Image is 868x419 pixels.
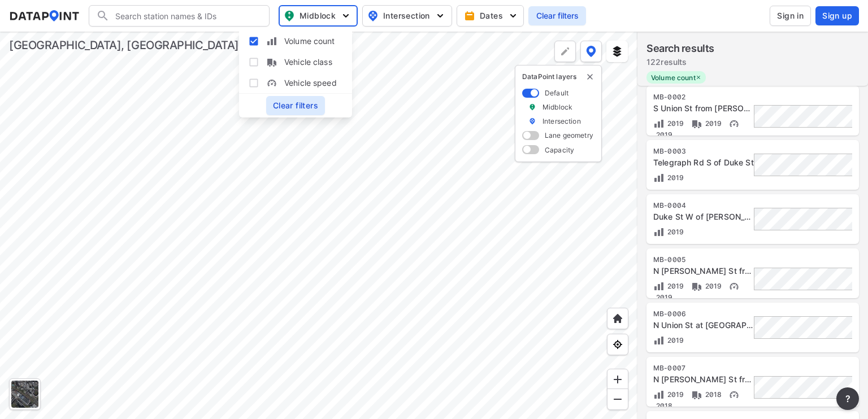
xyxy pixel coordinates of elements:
[653,265,754,277] div: N Payne St from King St to Cameron St
[522,72,594,81] p: DataPoint layers
[653,157,754,168] div: Telegraph Rd S of Duke St
[362,5,452,27] button: Intersection
[728,118,740,129] img: Vehicle speed
[843,392,852,405] span: ?
[653,172,665,184] img: Volume count
[9,10,80,21] img: dataPointLogo.9353c09d.svg
[607,369,628,390] div: Zoom in
[284,35,335,47] span: Volume count
[580,41,602,62] button: DataPoint layers
[612,339,623,350] img: zeq5HYn9AnE9l6UmnFLPAAAAAElFTkSuQmCC
[545,130,593,140] label: Lane geometry
[702,390,722,399] span: 2018
[612,394,623,405] img: MAAAAAElFTkSuQmCC
[9,37,280,53] div: [GEOGRAPHIC_DATA], [GEOGRAPHIC_DATA] (demo)
[653,389,665,400] img: Volume count
[435,10,446,21] img: 5YPKRKmlfpI5mqlR8AD95paCi+0kK1fRFDJSaMmawlwaeJcJwk9O2fotCW5ve9gAAAAASUVORK5CYII=
[646,56,714,68] label: 122 results
[653,335,665,346] img: Volume count
[366,9,380,23] img: map_pin_int.54838e6b.svg
[542,116,581,126] label: Intersection
[367,9,445,23] span: Intersection
[457,5,524,27] button: Dates
[777,10,804,21] span: Sign in
[653,364,754,373] div: MB-0007
[646,71,706,84] label: Volume count
[653,320,754,331] div: N Union St at Quay St
[545,88,568,98] label: Default
[464,10,475,21] img: calendar-gold.39a51dde.svg
[266,77,277,89] img: w05fo9UQAAAAAElFTkSuQmCC
[586,46,596,57] img: data-point-layers.37681fc9.svg
[665,282,684,290] span: 2019
[266,36,277,47] img: zXKTHG75SmCTpzeATkOMbMjAxYFTnPvh7K8Q9YYMXBy4Bd2Bwe9xdUQUqRsak2SDbAAAAABJRU5ErkJggg==
[9,378,41,410] div: Toggle basemap
[542,102,572,112] label: Midblock
[665,228,684,236] span: 2019
[665,390,684,399] span: 2019
[653,211,754,222] div: Duke St W of Callahan Dr
[466,10,517,21] span: Dates
[545,145,574,155] label: Capacity
[665,336,684,344] span: 2019
[284,56,332,68] span: Vehicle class
[607,308,628,329] div: Home
[653,293,673,302] span: 2019
[507,10,519,21] img: 5YPKRKmlfpI5mqlR8AD95paCi+0kK1fRFDJSaMmawlwaeJcJwk9O2fotCW5ve9gAAAAASUVORK5CYII=
[266,96,325,115] button: Clear filters
[528,116,536,126] img: marker_Intersection.6861001b.svg
[836,387,859,410] button: more
[813,6,859,25] a: Sign up
[665,173,684,182] span: 2019
[653,281,665,292] img: Volume count
[340,10,351,21] img: 5YPKRKmlfpI5mqlR8AD95paCi+0kK1fRFDJSaMmawlwaeJcJwk9O2fotCW5ve9gAAAAASUVORK5CYII=
[653,309,754,318] div: MB-0006
[702,119,722,128] span: 2019
[653,201,754,210] div: MB-0004
[702,282,722,290] span: 2019
[284,77,337,89] span: Vehicle speed
[653,118,665,129] img: Volume count
[110,7,262,25] input: Search
[612,313,623,324] img: +XpAUvaXAN7GudzAAAAAElFTkSuQmCC
[653,255,754,264] div: MB-0005
[607,334,628,355] div: View my location
[559,46,571,57] img: +Dz8AAAAASUVORK5CYII=
[554,41,576,62] div: Polygon tool
[822,10,852,21] span: Sign up
[611,46,623,57] img: layers.ee07997e.svg
[585,72,594,81] button: delete
[535,10,579,21] span: Clear filters
[653,130,673,139] span: 2019
[266,56,277,68] img: S3KcC2PZAAAAAElFTkSuQmCC
[815,6,859,25] button: Sign up
[691,389,702,400] img: Vehicle class
[728,281,740,292] img: Vehicle speed
[606,41,628,62] button: External layers
[607,389,628,410] div: Zoom out
[770,6,811,26] button: Sign in
[528,6,586,25] button: Clear filters
[284,9,350,23] span: Midblock
[273,100,318,111] span: Clear filters
[653,401,673,410] span: 2018
[691,281,702,292] img: Vehicle class
[653,374,754,385] div: N Payne St from Queen St to Cameron St
[653,226,665,238] img: Volume count
[653,103,754,114] div: S Union St from Wolfe St to Gibbon St
[646,41,714,56] label: Search results
[283,9,296,23] img: map_pin_mid.602f9df1.svg
[585,72,594,81] img: close-external-leyer.3061a1c7.svg
[612,374,623,385] img: ZvzfEJKXnyWIrJytrsY285QMwk63cM6Drc+sIAAAAASUVORK5CYII=
[665,119,684,128] span: 2019
[279,5,358,27] button: Midblock
[691,118,702,129] img: Vehicle class
[653,147,754,156] div: MB-0003
[653,93,754,102] div: MB-0002
[528,102,536,112] img: marker_Midblock.5ba75e30.svg
[728,389,740,400] img: Vehicle speed
[767,6,813,26] a: Sign in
